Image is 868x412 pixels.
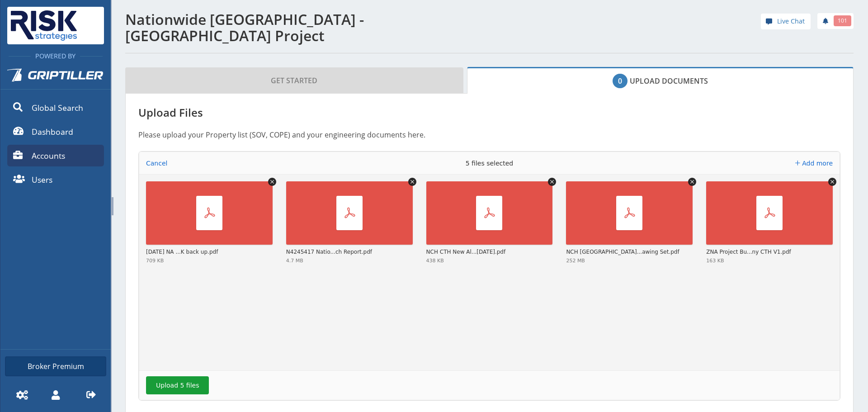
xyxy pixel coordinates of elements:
[286,249,372,256] div: N4245417 Nationwide Children's Hospital New Albany Campus - Geotech Report.pdf
[271,71,317,90] span: Get Started
[32,126,73,137] span: Dashboard
[7,97,104,118] a: Global Search
[408,178,416,186] button: Remove file
[426,249,506,256] div: NCH CTH New Albany Schedule 09-25-2025.pdf
[706,258,724,263] div: 163 KB
[7,145,104,166] a: Accounts
[32,102,83,114] span: Global Search
[32,150,65,161] span: Accounts
[811,11,854,29] div: notifications
[838,17,847,25] span: 101
[138,129,484,140] p: Please upload your Property list (SOV, COPE) and your engineering documents here.
[7,7,80,44] img: Risk Strategies Company
[426,258,444,263] div: 438 KB
[817,13,854,29] a: 101
[125,11,484,44] h1: Nationwide [GEOGRAPHIC_DATA] - [GEOGRAPHIC_DATA] Project
[0,61,111,95] a: Griptiller
[467,67,854,94] a: Upload Documents
[146,258,164,263] div: 709 KB
[422,152,557,175] div: 5 files selected
[792,157,836,170] button: Add more files
[32,174,52,185] span: Users
[566,249,679,256] div: NCH New Albany_DD-Drawing Set.pdf
[777,16,805,26] span: Live Chat
[5,356,106,376] a: Broker Premium
[7,121,104,142] a: Dashboard
[143,157,170,170] button: Cancel
[706,249,791,256] div: ZNA Project Builders Risk Questionnaire_New Albany CTH V1.pdf
[286,258,303,263] div: 4.7 MB
[139,152,840,400] div: Uppy Dashboard
[268,178,276,186] button: Remove file
[7,169,104,190] a: Users
[802,160,833,167] span: Add more
[146,249,218,256] div: 2025.04.16 NA Cost Estimate_with CK back up.pdf
[138,106,484,118] h4: Upload Files
[548,178,556,186] button: Remove file
[761,14,811,32] div: help
[688,178,696,186] button: Remove file
[566,258,585,263] div: 252 MB
[618,76,622,86] span: 0
[31,52,80,60] span: Powered By
[146,376,209,394] button: Upload 5 files
[828,178,836,186] button: Remove file
[761,14,811,29] a: Live Chat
